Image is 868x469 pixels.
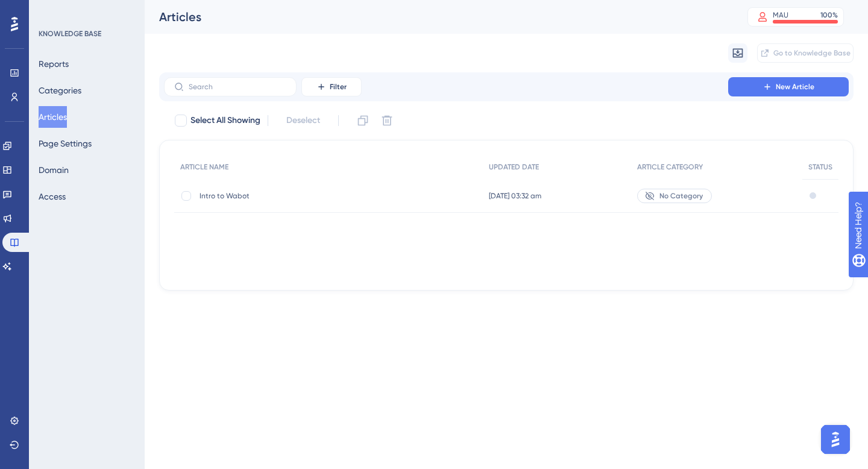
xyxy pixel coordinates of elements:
span: [DATE] 03:32 am [489,191,541,201]
button: Categories [39,80,81,101]
span: UPDATED DATE [489,162,539,172]
button: Domain [39,159,69,181]
span: Deselect [286,113,320,128]
button: Access [39,186,66,207]
span: New Article [776,82,814,92]
div: Articles [159,8,717,25]
div: KNOWLEDGE BASE [39,29,101,39]
button: Deselect [275,110,331,131]
input: Search [189,83,286,91]
div: 100 % [820,10,838,20]
iframe: UserGuiding AI Assistant Launcher [817,421,854,458]
span: Go to Knowledge Base [773,48,851,58]
span: Select All Showing [190,113,260,128]
button: Go to Knowledge Base [757,43,854,63]
button: Page Settings [39,133,92,154]
button: Reports [39,53,69,75]
span: Intro to Wabot [200,191,392,201]
span: Need Help? [28,3,75,17]
button: Filter [301,77,362,96]
span: STATUS [808,162,832,172]
span: ARTICLE NAME [180,162,228,172]
button: New Article [728,77,849,96]
span: Filter [330,82,347,92]
span: ARTICLE CATEGORY [637,162,703,172]
div: MAU [773,10,788,20]
button: Articles [39,106,67,128]
span: No Category [659,191,703,201]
